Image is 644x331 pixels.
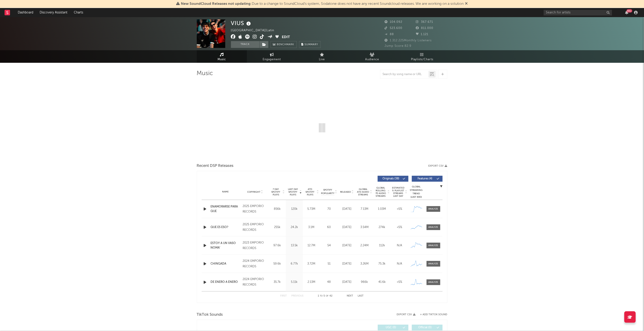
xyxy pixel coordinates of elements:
[243,258,267,269] div: 2024 EMPORIO RECORDS
[627,9,632,13] div: 99 +
[197,50,247,63] a: Music
[357,188,369,196] span: Global ATD Audio Streams
[392,225,407,230] div: <5%
[231,19,252,27] div: VIUS
[416,313,447,316] button: + Add TikTok Sound
[287,262,302,266] div: 6.77k
[287,188,299,196] span: Last Day Spotify Plays
[416,21,433,24] span: 367.671
[211,280,241,284] div: DE ENERO A ENERO
[340,191,351,193] span: Released
[270,243,285,248] div: 97.6k
[181,2,251,6] span: New SoundCloud Releases not updating
[420,313,447,316] button: + Add TikTok Sound
[392,262,407,266] div: N/A
[304,207,319,211] div: 5.73M
[270,262,285,266] div: 59.6k
[211,241,241,250] a: ESTOY A UN VASO NOMA'
[263,57,281,62] span: Engagement
[544,10,612,16] input: Search for artists
[339,262,355,266] div: [DATE]
[380,73,428,76] input: Search by song name or URL
[375,243,390,248] div: 112k
[277,42,294,47] span: Benchmark
[211,225,241,230] a: QUE ES ESO?
[365,57,379,62] span: Audience
[287,207,302,211] div: 120k
[381,326,402,329] span: UGC ( 0 )
[304,280,319,284] div: 2.13M
[416,27,434,30] span: 811.000
[231,41,259,48] button: Track
[375,225,390,230] div: 274k
[243,204,267,215] div: 2025 EMPORIO RECORDS
[15,8,36,17] a: Dashboard
[412,176,443,182] button: Features(4)
[287,280,302,284] div: 5.11k
[357,262,372,266] div: 3.26M
[243,240,267,251] div: 2023 EMPORIO RECORDS
[378,325,408,331] button: UGC(0)
[378,176,408,182] button: Originals(38)
[211,190,241,194] div: Name
[319,57,325,62] span: Live
[375,280,390,284] div: 41.6k
[415,177,436,180] span: Features ( 4 )
[385,33,394,36] span: 88
[313,293,338,299] div: 1 5 42
[392,207,407,211] div: <5%
[211,262,241,266] a: CHINGADA
[465,2,468,6] span: Dismiss
[197,312,223,318] span: TikTok Sounds
[247,50,297,63] a: Engagement
[321,188,334,195] span: Spotify Popularity
[243,277,267,288] div: 2024 EMPORIO RECORDS
[375,262,390,266] div: 75.3k
[357,225,372,230] div: 3.54M
[304,188,316,196] span: ATD Spotify Plays
[321,280,337,284] div: 48
[197,163,234,169] span: Recent DSP Releases
[287,225,302,230] div: 24.2k
[71,8,86,17] a: Charts
[411,57,434,62] span: Playlists/Charts
[321,207,337,211] div: 70
[181,2,464,6] span: : Due to a change to SoundCloud's system, Sodatone does not have any recent Soundcloud releases. ...
[381,177,402,180] span: Originals ( 38 )
[375,207,390,211] div: 1.03M
[397,50,447,63] a: Playlists/Charts
[287,243,302,248] div: 13.5k
[385,27,403,30] span: 523.600
[321,225,337,230] div: 60
[385,39,432,42] span: 1.312.225 Monthly Listeners
[415,326,436,329] span: Official ( 0 )
[231,28,280,33] div: [GEOGRAPHIC_DATA] | Latin
[339,225,355,230] div: [DATE]
[416,33,428,36] span: 1.121
[392,187,405,197] span: Estimated % Playlist Streams Last Day
[36,8,71,17] a: Discovery Assistant
[297,50,347,63] a: Live
[385,45,412,47] span: Jump Score: 82.9
[270,207,285,211] div: 856k
[321,243,337,248] div: 54
[271,41,297,48] a: Benchmark
[292,295,304,297] button: Previous
[243,222,267,233] div: 2025 EMPORIO RECORDS
[299,41,321,48] button: Summary
[410,185,423,199] div: Global Streaming Trend (Last 60D)
[218,57,226,62] span: Music
[357,243,372,248] div: 2.24M
[339,280,355,284] div: [DATE]
[339,243,355,248] div: [DATE]
[357,280,372,284] div: 966k
[304,262,319,266] div: 3.72M
[270,188,282,196] span: 7 Day Spotify Plays
[357,207,372,211] div: 7.13M
[211,205,241,213] a: ENAMORARSE PARA QUE
[270,280,285,284] div: 35.7k
[339,207,355,211] div: [DATE]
